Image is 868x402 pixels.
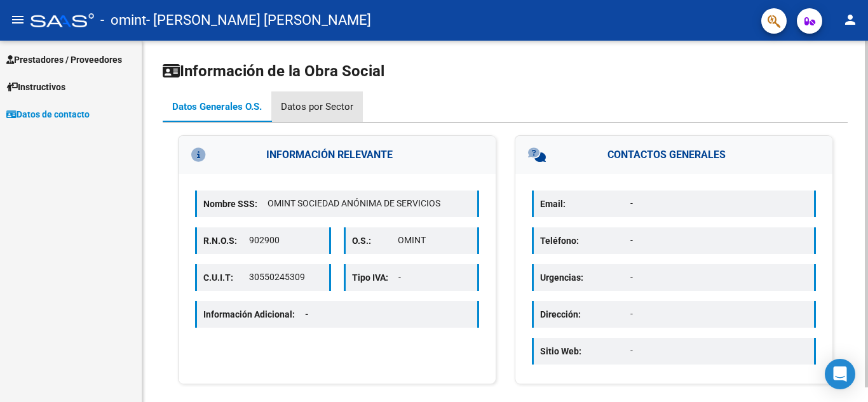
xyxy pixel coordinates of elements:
p: OMINT SOCIEDAD ANÓNIMA DE SERVICIOS [268,197,471,210]
p: 30550245309 [249,271,322,284]
div: Datos Generales O.S. [172,100,262,114]
p: O.S.: [352,234,398,248]
p: Dirección: [540,307,630,321]
p: C.U.I.T: [203,271,249,285]
span: Datos de contacto [6,107,90,121]
span: - [PERSON_NAME] [PERSON_NAME] [146,6,371,34]
p: - [630,271,808,284]
p: - [398,271,471,284]
span: - omint [100,6,146,34]
p: - [630,307,808,321]
p: Sitio Web: [540,344,630,358]
p: - [630,197,808,210]
span: Prestadores / Proveedores [6,53,122,67]
p: Urgencias: [540,271,630,285]
h3: INFORMACIÓN RELEVANTE [179,136,496,174]
div: Datos por Sector [281,100,353,114]
mat-icon: menu [10,12,25,27]
p: Nombre SSS: [203,197,268,211]
span: - [305,309,309,319]
p: 902900 [249,234,322,247]
p: - [630,234,808,247]
p: Tipo IVA: [352,271,398,285]
p: OMINT [398,234,471,247]
p: R.N.O.S: [203,234,249,248]
h3: CONTACTOS GENERALES [515,136,832,174]
h1: Información de la Obra Social [163,61,848,81]
span: Instructivos [6,80,65,94]
p: Información Adicional: [203,307,319,321]
p: Email: [540,197,630,211]
p: Teléfono: [540,234,630,248]
div: Open Intercom Messenger [825,359,855,389]
p: - [630,344,808,358]
mat-icon: person [843,12,858,27]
